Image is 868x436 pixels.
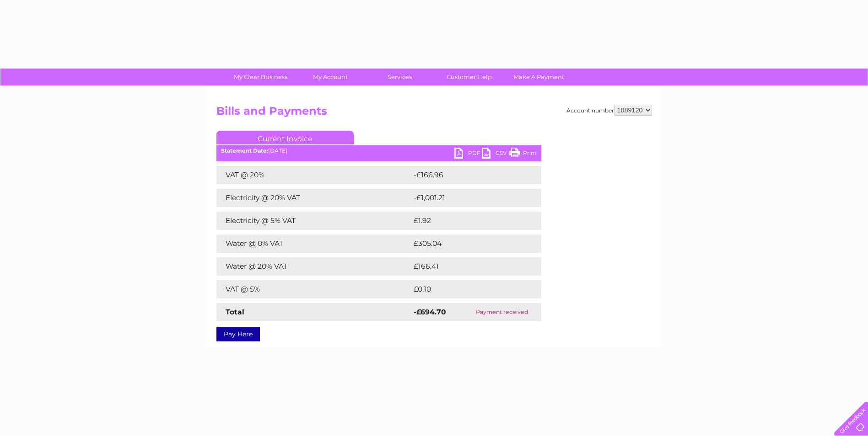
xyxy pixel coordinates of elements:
td: £0.10 [411,280,519,298]
td: VAT @ 5% [216,280,411,298]
td: -£1,001.21 [411,189,527,207]
td: £1.92 [411,212,519,230]
div: [DATE] [216,148,541,154]
a: Print [509,148,537,161]
td: £305.04 [411,234,525,253]
h2: Bills and Payments [216,105,652,122]
td: Payment received [463,303,541,321]
strong: -£694.70 [414,308,446,316]
td: Water @ 20% VAT [216,257,411,276]
a: PDF [454,148,482,161]
td: VAT @ 20% [216,166,411,184]
td: -£166.96 [411,166,526,184]
td: Electricity @ 20% VAT [216,189,411,207]
a: Services [362,69,437,85]
td: Electricity @ 5% VAT [216,212,411,230]
div: Account number [566,105,652,116]
a: Customer Help [431,69,507,85]
a: My Clear Business [223,69,298,85]
td: Water @ 0% VAT [216,234,411,253]
a: CSV [482,148,509,161]
a: Current Invoice [216,131,354,144]
a: Pay Here [216,327,260,341]
a: My Account [292,69,368,85]
strong: Total [226,308,244,316]
a: Make A Payment [501,69,577,85]
td: £166.41 [411,257,524,276]
b: Statement Date: [221,147,268,154]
